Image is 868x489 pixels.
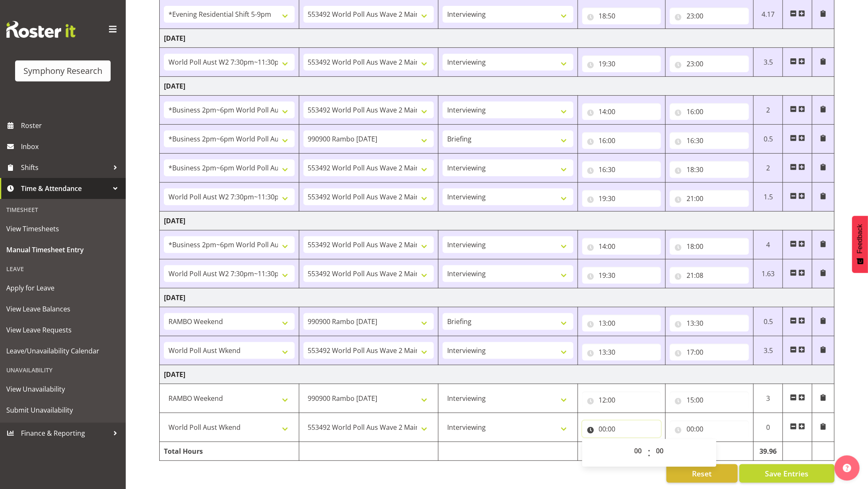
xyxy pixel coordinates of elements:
[2,340,124,361] a: Leave/Unavailability Calendar
[582,238,661,255] input: Click to select...
[754,48,783,77] td: 3.5
[670,315,749,332] input: Click to select...
[670,190,749,207] input: Click to select...
[754,336,783,365] td: 3.5
[21,140,122,153] span: Inbox
[754,183,783,212] td: 1.5
[2,319,124,340] a: View Leave Requests
[160,365,834,384] td: [DATE]
[856,224,864,254] span: Feedback
[2,298,124,319] a: View Leave Balances
[2,218,124,239] a: View Timesheets
[670,132,749,149] input: Click to select...
[765,468,808,479] span: Save Entries
[2,201,124,218] div: Timesheet
[754,154,783,183] td: 2
[754,442,783,461] td: 39.96
[670,238,749,255] input: Click to select...
[160,288,834,307] td: [DATE]
[6,404,119,416] span: Submit Unavailability
[582,190,661,207] input: Click to select...
[739,464,834,483] button: Save Entries
[582,315,661,332] input: Click to select...
[582,392,661,408] input: Click to select...
[21,182,109,195] span: Time & Attendance
[670,55,749,72] input: Click to select...
[582,132,661,149] input: Click to select...
[666,464,738,483] button: Reset
[670,161,749,178] input: Click to select...
[6,222,119,235] span: View Timesheets
[6,282,119,294] span: Apply for Leave
[2,400,124,421] a: Submit Unavailability
[6,324,119,336] span: View Leave Requests
[754,307,783,336] td: 0.5
[582,421,661,437] input: Click to select...
[582,161,661,178] input: Click to select...
[160,442,299,461] td: Total Hours
[21,427,109,439] span: Finance & Reporting
[582,103,661,120] input: Click to select...
[21,119,122,132] span: Roster
[6,303,119,315] span: View Leave Balances
[852,216,868,273] button: Feedback - Show survey
[582,267,661,284] input: Click to select...
[2,277,124,298] a: Apply for Leave
[648,442,650,463] span: :
[582,344,661,361] input: Click to select...
[754,413,783,442] td: 0
[21,161,109,174] span: Shifts
[754,259,783,288] td: 1.63
[6,21,75,38] img: Rosterit website logo
[754,384,783,413] td: 3
[670,392,749,408] input: Click to select...
[670,421,749,437] input: Click to select...
[754,125,783,154] td: 0.5
[582,55,661,72] input: Click to select...
[843,464,851,472] img: help-xxl-2.png
[160,77,834,96] td: [DATE]
[6,243,119,256] span: Manual Timesheet Entry
[670,267,749,284] input: Click to select...
[582,8,661,24] input: Click to select...
[2,260,124,277] div: Leave
[2,361,124,379] div: Unavailability
[6,383,119,395] span: View Unavailability
[670,103,749,120] input: Click to select...
[670,8,749,24] input: Click to select...
[23,65,102,77] div: Symphony Research
[754,96,783,125] td: 2
[160,212,834,230] td: [DATE]
[692,468,712,479] span: Reset
[670,344,749,361] input: Click to select...
[6,345,119,357] span: Leave/Unavailability Calendar
[754,230,783,259] td: 4
[2,379,124,400] a: View Unavailability
[160,29,834,48] td: [DATE]
[2,239,124,260] a: Manual Timesheet Entry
